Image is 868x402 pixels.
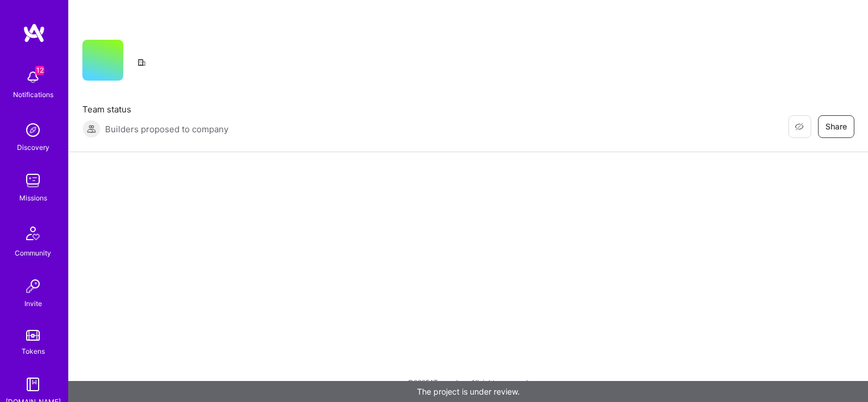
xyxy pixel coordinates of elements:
img: bell [22,66,44,89]
img: discovery [22,119,44,141]
div: Notifications [13,89,53,101]
div: The project is under review. [68,381,868,402]
img: guide book [22,373,44,396]
img: logo [23,23,45,43]
img: teamwork [22,169,44,192]
span: Share [825,121,847,132]
i: icon EyeClosed [795,122,804,131]
div: Invite [24,298,42,309]
div: Tokens [22,345,45,357]
i: icon CompanyGray [137,58,146,67]
div: Community [15,247,51,259]
button: Share [818,115,854,138]
div: Discovery [17,141,49,153]
img: Invite [22,275,44,298]
span: Team status [82,103,228,115]
img: Community [19,220,47,247]
div: Missions [19,192,47,204]
span: Builders proposed to company [105,123,228,135]
img: tokens [26,330,40,341]
span: 12 [35,66,44,75]
img: Builders proposed to company [82,120,101,138]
